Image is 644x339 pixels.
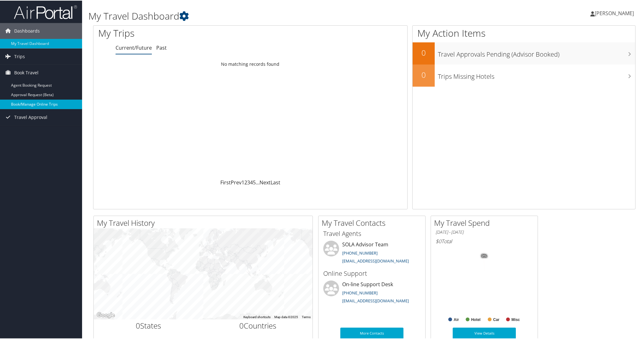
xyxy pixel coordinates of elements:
td: No matching records found [93,58,407,69]
h1: My Action Items [413,26,635,39]
h2: My Travel Contacts [322,217,425,228]
h2: States [98,320,199,330]
span: [PERSON_NAME] [595,9,634,16]
a: [PHONE_NUMBER] [342,250,378,255]
h2: Countries [208,320,308,330]
span: Book Travel [14,64,39,80]
a: Past [156,44,167,51]
a: Current/Future [116,44,152,51]
a: [PHONE_NUMBER] [342,289,378,295]
a: 0Travel Approvals Pending (Advisor Booked) [413,42,635,64]
text: Misc [511,317,520,321]
h2: My Travel History [97,217,313,228]
h3: Trips Missing Hotels [438,68,635,80]
a: 0Trips Missing Hotels [413,64,635,86]
h6: [DATE] - [DATE] [436,229,533,235]
h1: My Trips [98,26,272,39]
span: … [256,178,259,185]
li: SOLA Advisor Team [320,240,424,266]
span: Dashboards [14,22,40,38]
span: Trips [14,48,25,64]
h3: Online Support [323,268,420,277]
a: More Contacts [340,327,403,338]
li: On-line Support Desk [320,280,424,306]
h3: Travel Approvals Pending (Advisor Booked) [438,46,635,58]
span: 0 [136,320,140,330]
h3: Travel Agents [323,229,420,237]
h2: 0 [413,69,435,80]
span: 0 [239,320,244,330]
h1: My Travel Dashboard [88,9,456,22]
a: 3 [247,178,250,185]
a: Prev [231,178,241,185]
h6: Total [436,237,533,244]
span: Map data ©2025 [274,315,298,318]
span: Travel Approval [14,109,47,125]
a: 2 [244,178,247,185]
h2: My Travel Spend [434,217,538,228]
a: Last [271,178,280,185]
a: View Details [453,327,516,338]
h2: 0 [413,47,435,58]
a: First [220,178,231,185]
a: [EMAIL_ADDRESS][DOMAIN_NAME] [342,297,409,303]
text: Car [493,317,499,321]
a: [EMAIL_ADDRESS][DOMAIN_NAME] [342,257,409,263]
tspan: 0% [482,254,487,257]
a: Next [259,178,271,185]
a: Open this area in Google Maps (opens a new window) [95,311,116,319]
img: Google [95,311,116,319]
a: Terms (opens in new tab) [302,315,311,318]
img: airportal-logo.png [14,4,77,19]
a: 4 [250,178,253,185]
a: 5 [253,178,256,185]
a: 1 [241,178,244,185]
button: Keyboard shortcuts [243,314,271,319]
a: [PERSON_NAME] [590,3,640,22]
text: Air [454,317,459,321]
span: $0 [436,237,441,244]
text: Hotel [471,317,480,321]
